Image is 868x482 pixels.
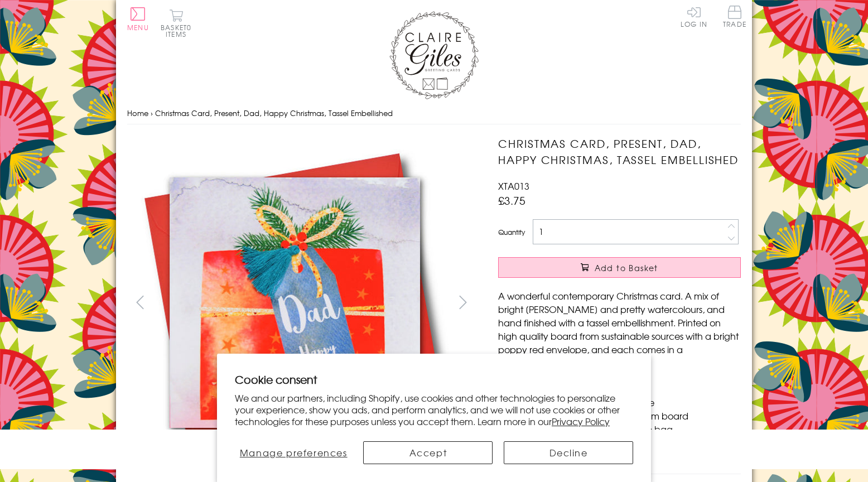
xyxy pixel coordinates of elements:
button: prev [127,290,152,315]
h2: Cookie consent [235,372,633,387]
span: Add to Basket [595,262,658,273]
button: Decline [504,441,633,464]
p: We and our partners, including Shopify, use cookies and other technologies to personalize your ex... [235,392,633,427]
span: Menu [127,22,149,32]
a: Log In [681,6,707,27]
p: A wonderful contemporary Christmas card. A mix of bright [PERSON_NAME] and pretty watercolours, a... [498,289,741,369]
span: XTA013 [498,179,529,192]
nav: breadcrumbs [127,102,741,125]
span: £3.75 [498,192,525,208]
h1: Christmas Card, Present, Dad, Happy Christmas, Tassel Embellished [498,136,741,168]
a: Trade [723,6,746,30]
button: Basket0 items [161,9,191,37]
button: Manage preferences [235,441,352,464]
button: next [451,290,476,315]
button: Accept [363,441,493,464]
a: Home [127,108,148,118]
span: 0 items [166,22,191,39]
span: Christmas Card, Present, Dad, Happy Christmas, Tassel Embellished [155,108,393,118]
button: Add to Basket [498,257,741,278]
label: Quantity [498,227,525,237]
span: › [151,108,153,118]
a: Privacy Policy [552,414,610,428]
span: Trade [723,6,746,27]
img: Claire Giles Greetings Cards [389,11,479,99]
img: Christmas Card, Present, Dad, Happy Christmas, Tassel Embellished [127,136,462,470]
span: Manage preferences [240,446,348,459]
button: Menu [127,7,149,31]
img: Christmas Card, Present, Dad, Happy Christmas, Tassel Embellished [476,136,811,470]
